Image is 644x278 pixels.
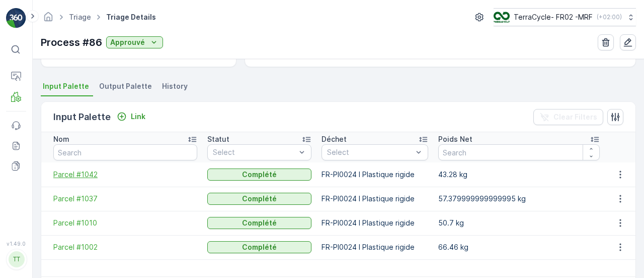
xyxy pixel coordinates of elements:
a: Parcel #1042 [53,170,197,180]
img: terracycle.png [494,12,510,23]
span: Input Palette [43,81,89,91]
td: 43.28 kg [433,162,604,187]
p: Statut [207,134,229,144]
a: Parcel #1002 [53,242,197,252]
p: TerraCycle- FR02 -MRF [514,12,593,22]
p: Déchet [321,134,347,144]
button: TerraCycle- FR02 -MRF(+02:00) [494,8,636,26]
td: FR-PI0024 I Plastique rigide [316,211,434,235]
p: Complété [242,170,277,180]
a: Triage [69,13,91,21]
td: FR-PI0024 I Plastique rigide [316,162,434,187]
div: TT [9,251,25,267]
td: 50.7 kg [433,211,604,235]
p: Approuvé [110,37,145,47]
a: Homepage [43,15,54,24]
p: ( +02:00 ) [597,13,622,21]
img: logo [6,8,26,28]
input: Search [53,144,197,160]
a: Parcel #1010 [53,218,197,228]
p: Process #86 [41,35,102,50]
p: Clear Filters [553,112,597,122]
button: Approuvé [106,36,163,48]
td: FR-PI0024 I Plastique rigide [316,187,434,211]
td: 57.379999999999995 kg [433,187,604,211]
p: Input Palette [53,110,111,124]
button: Link [113,110,149,123]
p: Complété [242,218,277,228]
td: 66.46 kg [433,235,604,259]
td: FR-PI0024 I Plastique rigide [316,235,434,259]
p: Select [213,147,296,157]
span: Output Palette [99,81,152,91]
button: Complété [207,217,311,229]
p: Select [327,147,413,157]
span: History [162,81,188,91]
p: Nom [53,134,69,144]
button: TT [6,249,26,270]
a: Parcel #1037 [53,194,197,204]
p: Link [131,112,145,122]
button: Complété [207,193,311,205]
p: Complété [242,194,277,204]
button: Complété [207,241,311,253]
button: Complété [207,169,311,181]
p: Complété [242,242,277,252]
span: Triage Details [104,12,158,22]
span: v 1.49.0 [6,241,26,247]
p: Poids Net [438,134,472,144]
button: Clear Filters [533,109,603,125]
input: Search [438,144,599,160]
